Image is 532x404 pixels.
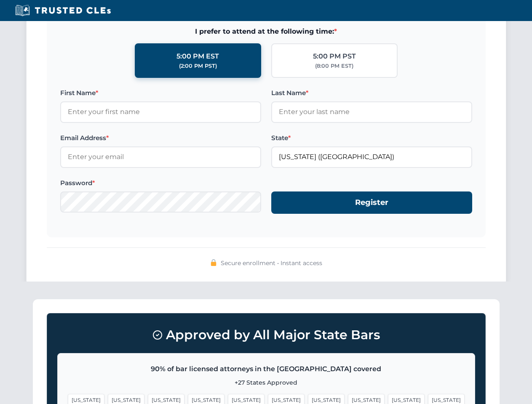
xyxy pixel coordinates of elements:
[68,364,465,375] p: 90% of bar licensed attorneys in the [GEOGRAPHIC_DATA] covered
[60,26,472,37] span: I prefer to attend at the following time:
[271,133,472,143] label: State
[60,146,261,167] input: Enter your email
[60,101,261,122] input: Enter your first name
[179,62,217,70] div: (2:00 PM PST)
[313,51,356,62] div: 5:00 PM PST
[60,88,261,98] label: First Name
[271,88,472,98] label: Last Name
[271,191,472,214] button: Register
[221,258,322,268] span: Secure enrollment • Instant access
[60,133,261,143] label: Email Address
[68,378,465,387] p: +27 States Approved
[60,178,261,188] label: Password
[271,146,472,167] input: Florida (FL)
[176,51,219,62] div: 5:00 PM EST
[57,324,475,346] h3: Approved by All Major State Bars
[315,62,353,70] div: (8:00 PM EST)
[210,259,217,266] img: 🔒
[13,4,113,17] img: Trusted CLEs
[271,101,472,122] input: Enter your last name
